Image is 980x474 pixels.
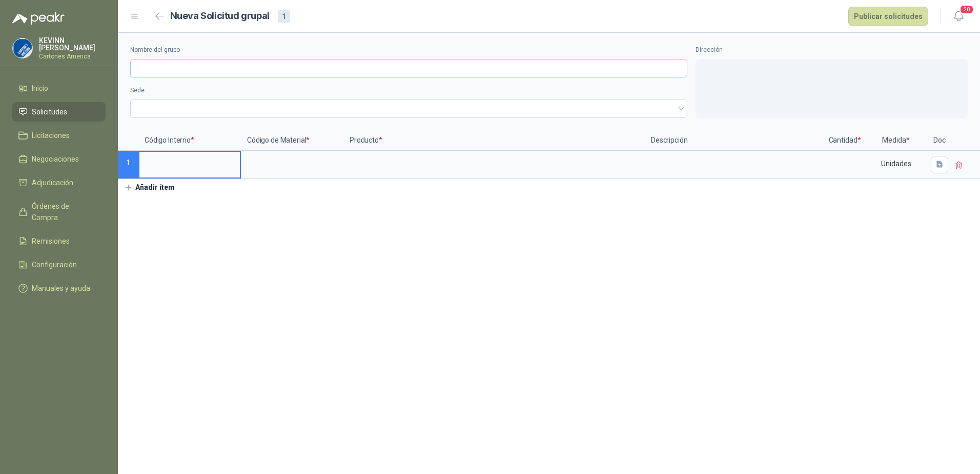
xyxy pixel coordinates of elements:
[12,173,106,192] a: Adjudicación
[39,53,106,60] p: Cartones America
[39,37,106,51] p: KEVINN [PERSON_NAME]
[949,7,968,26] button: 20
[645,130,824,151] p: Descripción
[12,279,106,298] a: Manuales y ayuda
[130,86,687,95] label: Sede
[12,255,106,274] a: Configuración
[118,151,138,179] p: 1
[130,45,687,55] label: Nombre del grupo
[927,130,952,151] p: Doc
[824,130,865,151] p: Cantidad
[12,196,106,227] a: Órdenes de Compra
[170,9,270,24] h2: Nueva Solicitud grupal
[343,130,645,151] p: Producto
[118,179,181,196] button: Añadir ítem
[848,7,928,26] button: Publicar solicitudes
[959,5,974,14] span: 20
[12,78,106,98] a: Inicio
[12,12,65,25] img: Logo peakr
[696,45,968,55] label: Dirección
[241,130,343,151] p: Código de Material
[138,130,241,151] p: Código Interno
[866,152,926,175] div: Unidades
[12,231,106,251] a: Remisiones
[32,153,79,165] span: Negociaciones
[32,283,90,294] span: Manuales y ayuda
[32,201,96,223] span: Órdenes de Compra
[13,38,32,58] img: Company Logo
[12,102,106,122] a: Solicitudes
[32,83,48,94] span: Inicio
[865,130,927,151] p: Medida
[32,106,67,117] span: Solicitudes
[32,130,70,141] span: Licitaciones
[32,177,73,188] span: Adjudicación
[12,149,106,169] a: Negociaciones
[12,126,106,145] a: Licitaciones
[32,259,77,270] span: Configuración
[278,10,290,23] div: 1
[32,235,70,247] span: Remisiones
